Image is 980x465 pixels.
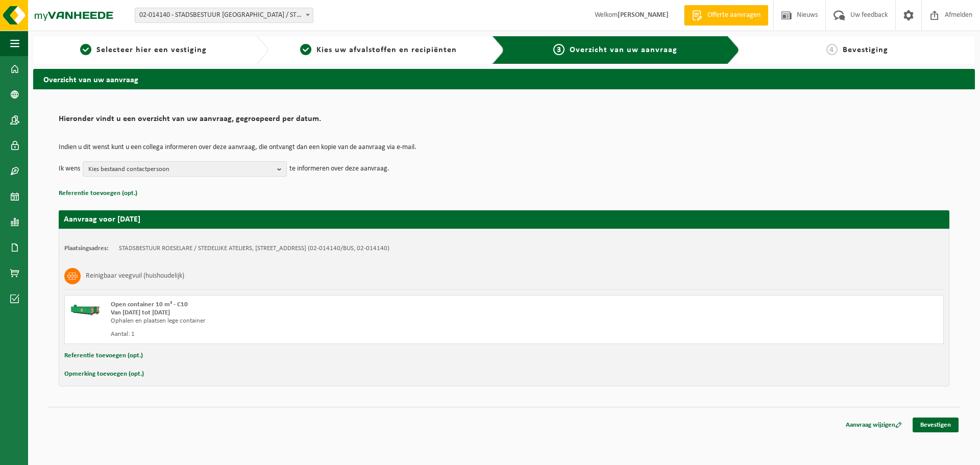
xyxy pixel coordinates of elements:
[83,161,287,177] button: Kies bestaand contactpersoon
[86,268,184,284] h3: Reinigbaar veegvuil (huishoudelijk)
[64,349,143,362] button: Referentie toevoegen (opt.)
[119,244,389,253] td: STADSBESTUUR ROESELARE / STEDELIJKE ATELIERS, [STREET_ADDRESS] (02-014140/BUS, 02-014140)
[838,418,910,432] a: Aanvraag wijzigen
[70,301,101,316] img: HK-XC-10-GN-00.png
[300,44,311,55] span: 2
[59,144,949,151] p: Indien u dit wenst kunt u een collega informeren over deze aanvraag, die ontvangt dan een kopie v...
[684,5,768,26] a: Offerte aanvragen
[111,317,545,325] div: Ophalen en plaatsen lege container
[289,161,389,177] p: te informeren over deze aanvraag.
[111,301,188,308] span: Open container 10 m³ - C10
[33,69,975,89] h2: Overzicht van uw aanvraag
[135,8,313,23] span: 02-014140 - STADSBESTUUR ROESELARE / STEDELIJKE ATELIERS - ROESELARE
[96,46,207,54] span: Selecteer hier een vestiging
[705,10,763,20] span: Offerte aanvragen
[80,44,91,55] span: 1
[64,245,109,252] strong: Plaatsingsadres:
[135,8,313,22] span: 02-014140 - STADSBESTUUR ROESELARE / STEDELIJKE ATELIERS - ROESELARE
[274,44,483,56] a: 2Kies uw afvalstoffen en recipiënten
[59,161,80,177] p: Ik wens
[553,44,565,55] span: 3
[59,187,137,200] button: Referentie toevoegen (opt.)
[59,115,949,129] h2: Hieronder vindt u een overzicht van uw aanvraag, gegroepeerd per datum.
[826,44,838,55] span: 4
[111,309,170,316] strong: Van [DATE] tot [DATE]
[111,330,545,338] div: Aantal: 1
[38,44,248,56] a: 1Selecteer hier een vestiging
[64,368,144,381] button: Opmerking toevoegen (opt.)
[88,162,273,177] span: Kies bestaand contactpersoon
[316,46,457,54] span: Kies uw afvalstoffen en recipiënten
[913,418,959,432] a: Bevestigen
[843,46,888,54] span: Bevestiging
[618,11,669,19] strong: [PERSON_NAME]
[64,215,140,224] strong: Aanvraag voor [DATE]
[570,46,677,54] span: Overzicht van uw aanvraag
